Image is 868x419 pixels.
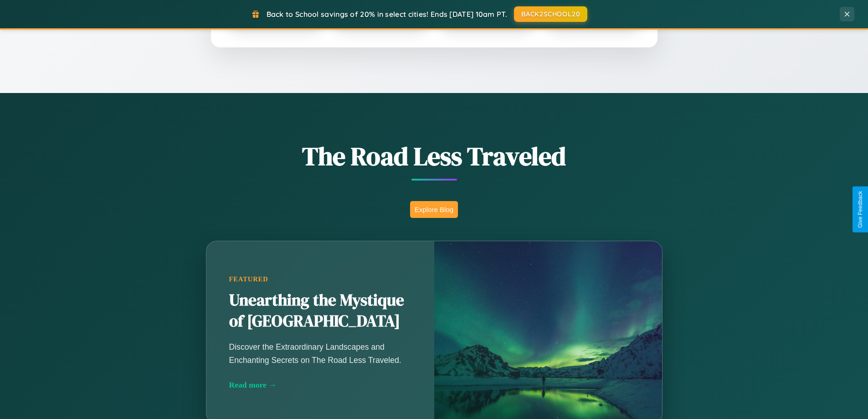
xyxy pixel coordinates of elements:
[229,341,411,366] p: Discover the Extraordinary Landscapes and Enchanting Secrets on The Road Less Traveled.
[229,290,411,332] h2: Unearthing the Mystique of [GEOGRAPHIC_DATA]
[229,380,411,390] div: Read more →
[410,201,458,218] button: Explore Blog
[857,191,863,228] div: Give Feedback
[514,6,587,22] button: BACK2SCHOOL20
[267,10,507,19] span: Back to School savings of 20% in select cities! Ends [DATE] 10am PT.
[229,275,411,283] div: Featured
[161,139,708,174] h1: The Road Less Traveled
